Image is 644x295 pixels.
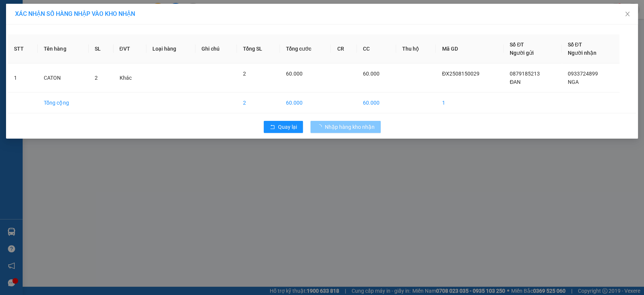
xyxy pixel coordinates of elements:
[8,34,38,63] th: STT
[617,4,638,25] button: Close
[114,34,147,63] th: ĐVT
[270,124,275,130] span: rollback
[8,63,38,93] td: 1
[6,44,49,71] span: ĐỒNG PHÚ
[436,34,504,63] th: Mã GD
[363,71,380,77] span: 60.000
[396,34,436,63] th: Thu hộ
[510,79,521,85] span: ĐAN
[95,75,98,81] span: 2
[510,42,524,48] span: Số ĐT
[6,7,18,15] span: Gửi:
[280,93,331,113] td: 60.000
[237,93,280,113] td: 2
[624,11,630,17] span: close
[568,71,598,77] span: 0933724899
[436,93,504,113] td: 1
[114,63,147,93] td: Khác
[195,34,237,63] th: Ghi chú
[280,34,331,63] th: Tổng cước
[6,6,54,25] div: VP Đồng Xoài
[59,7,77,15] span: Nhận:
[38,63,88,93] td: CATON
[568,79,579,85] span: NGA
[89,34,114,63] th: SL
[357,34,396,63] th: CC
[237,34,280,63] th: Tổng SL
[15,10,135,17] span: XÁC NHẬN SỐ HÀNG NHẬP VÀO KHO NHẬN
[568,50,596,56] span: Người nhận
[38,34,88,63] th: Tên hàng
[6,25,54,34] div: ĐAN
[59,25,110,34] div: NGA
[310,121,381,133] button: Nhập hàng kho nhận
[38,93,88,113] td: Tổng cộng
[510,71,540,77] span: 0879185213
[278,123,297,131] span: Quay lại
[510,50,534,56] span: Người gửi
[146,34,195,63] th: Loại hàng
[317,124,325,130] span: loading
[6,48,17,56] span: DĐ:
[286,71,303,77] span: 60.000
[357,93,396,113] td: 60.000
[243,71,246,77] span: 2
[59,6,110,25] div: VP Quận 5
[264,121,303,133] button: rollbackQuay lại
[331,34,357,63] th: CR
[568,42,582,48] span: Số ĐT
[442,71,479,77] span: ĐX2508150029
[325,123,375,131] span: Nhập hàng kho nhận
